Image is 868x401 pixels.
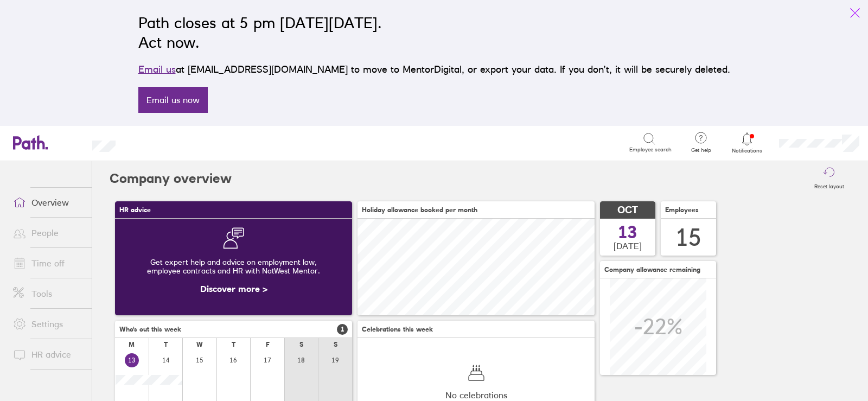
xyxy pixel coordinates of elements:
span: 13 [618,224,637,241]
span: Celebrations this week [362,326,433,333]
span: Employee search [629,147,672,153]
span: OCT [617,205,638,216]
span: Company allowance remaining [604,266,700,273]
div: S [299,341,303,348]
p: at [EMAIL_ADDRESS][DOMAIN_NAME] to move to MentorDigital, or export your data. If you don’t, it w... [138,62,730,77]
span: Get help [684,147,719,154]
div: F [266,341,270,348]
a: HR advice [4,343,92,365]
a: Tools [4,283,92,304]
div: W [196,341,203,348]
span: Employees [665,206,699,214]
a: Notifications [730,131,765,154]
div: T [164,341,168,348]
a: Discover more > [200,283,267,294]
label: Reset layout [808,180,851,190]
h2: Path closes at 5 pm [DATE][DATE]. Act now. [138,13,730,52]
a: Overview [4,192,92,213]
div: Search [145,137,173,147]
span: Holiday allowance booked per month [362,206,477,214]
button: Reset layout [808,161,851,196]
a: Settings [4,313,92,335]
h2: Company overview [110,161,232,196]
a: People [4,222,92,244]
a: Email us now [138,87,208,113]
span: Who's out this week [119,326,181,333]
span: 1 [337,324,348,335]
div: 15 [675,224,701,251]
div: T [232,341,235,348]
div: M [129,341,135,348]
div: S [334,341,337,348]
span: [DATE] [614,241,642,251]
span: Notifications [730,148,765,154]
span: HR advice [119,206,151,214]
a: Email us [138,63,176,75]
div: Get expert help and advice on employment law, employee contracts and HR with NatWest Mentor. [124,249,343,284]
span: No celebrations [445,390,507,400]
a: Time off [4,252,92,274]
